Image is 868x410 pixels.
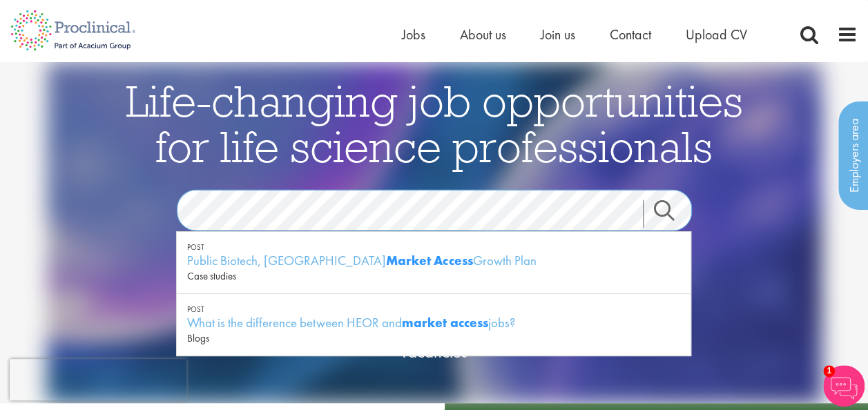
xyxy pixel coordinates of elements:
[823,365,835,377] span: 1
[541,26,575,43] a: Join us
[365,320,503,362] span: See latest vacancies
[823,365,865,407] img: Chatbot
[187,304,680,314] div: Post
[610,26,651,43] a: Contact
[46,62,821,403] img: candidate home
[187,242,680,252] div: Post
[187,314,680,331] div: What is the difference between HEOR and jobs?
[402,26,425,43] a: Jobs
[10,359,186,400] iframe: reCAPTCHA
[187,252,680,269] div: Public Biotech, [GEOGRAPHIC_DATA] Growth Plan
[386,252,472,269] strong: Market Access
[643,199,702,227] a: Job search submit button
[460,26,506,43] a: About us
[187,331,680,345] div: Blogs
[402,314,488,331] strong: market access
[126,72,743,173] span: Life-changing job opportunities for life science professionals
[187,269,680,283] div: Case studies
[686,26,747,43] a: Upload CV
